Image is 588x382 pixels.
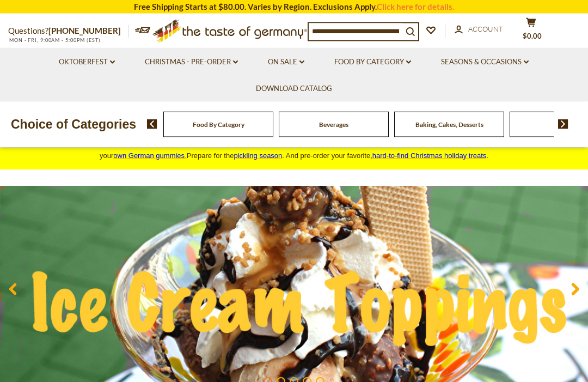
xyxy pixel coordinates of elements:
[147,119,157,129] img: previous arrow
[193,120,244,129] a: Food By Category
[455,23,503,35] a: Account
[415,120,483,129] a: Baking, Cakes, Desserts
[268,56,304,68] a: On Sale
[319,120,348,129] a: Beverages
[558,119,568,129] img: next arrow
[377,2,454,11] a: Click here for details.
[145,56,238,68] a: Christmas - PRE-ORDER
[514,17,547,45] button: $0.00
[256,83,332,95] a: Download Catalog
[48,26,121,35] a: [PHONE_NUMBER]
[234,152,282,160] a: pickling season
[20,138,568,160] span: August, the golden crown of summer! Enjoy your ice cream on a sun-drenched afternoon with unique ...
[372,152,487,160] a: hard-to-find Christmas holiday treats
[113,152,186,160] a: own German gummies.
[372,152,488,160] span: .
[523,32,542,40] span: $0.00
[113,152,185,160] span: own German gummies
[468,25,503,33] span: Account
[8,37,101,43] span: MON - FRI, 9:00AM - 5:00PM (EST)
[59,56,115,68] a: Oktoberfest
[334,56,411,68] a: Food By Category
[441,56,529,68] a: Seasons & Occasions
[8,24,129,38] p: Questions?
